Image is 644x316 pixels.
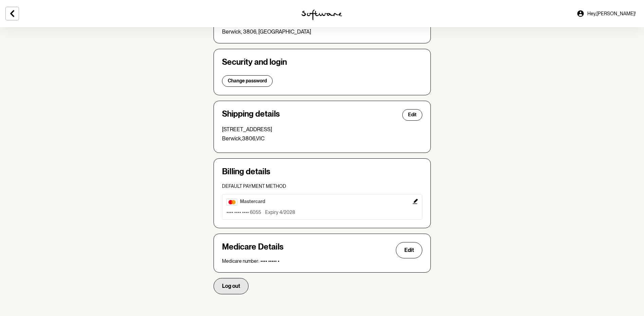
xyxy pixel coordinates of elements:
h4: Security and login [222,57,422,67]
span: Edit [404,247,414,253]
span: Change password [228,78,267,84]
a: Hey,[PERSON_NAME]! [572,5,640,22]
span: Hey, [PERSON_NAME] ! [587,11,636,17]
p: Berwick , 3806 , VIC [222,135,422,142]
span: Edit [408,112,417,118]
span: Default payment method [222,183,286,189]
button: Log out [214,278,249,294]
button: Edit [222,194,422,220]
img: software logo [301,9,342,20]
h4: Billing details [222,167,422,177]
p: Expiry 4/2028 [265,210,295,215]
p: Berwick, 3806, [GEOGRAPHIC_DATA] [222,28,422,35]
button: Edit [396,242,422,258]
span: mastercard [240,199,265,204]
p: Medicare number: •••• ••••• • [222,258,422,264]
span: Log out [222,283,240,289]
h4: Shipping details [222,109,280,121]
h4: Medicare Details [222,242,283,258]
p: [STREET_ADDRESS] [222,126,422,133]
p: •••• •••• •••• 6055 [226,210,261,215]
img: mastercard.2d2867b1b222a5e6c6da.webp [226,199,237,205]
button: Change password [222,75,273,87]
button: Edit [402,109,422,121]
